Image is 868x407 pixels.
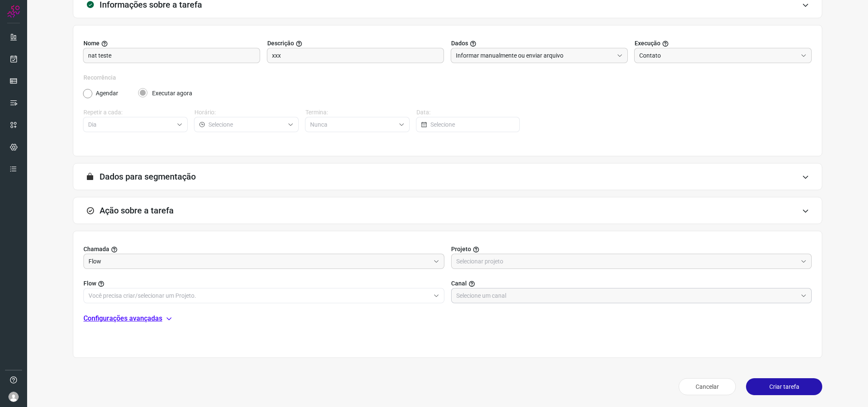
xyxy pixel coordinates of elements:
[305,108,410,117] label: Termina:
[456,48,614,63] input: Selecione o tipo de envio
[83,108,188,117] label: Repetir a cada:
[310,117,395,132] input: Selecione
[83,73,812,82] label: Recorrência
[267,39,294,48] span: Descrição
[194,108,299,117] label: Horário:
[451,39,468,48] span: Dados
[89,288,430,303] input: Você precisa criar/selecionar um Projeto.
[456,254,798,269] input: Selecionar projeto
[7,5,20,18] img: Logo
[456,288,798,303] input: Selecione um canal
[451,279,467,288] span: Canal
[88,48,255,63] input: Digite o nome para a sua tarefa.
[83,279,96,288] span: Flow
[100,172,196,182] h3: Dados para segmentação
[639,48,797,63] input: Selecione o tipo de envio
[8,392,19,402] img: avatar-user-boy.jpg
[83,245,109,254] span: Chamada
[100,205,174,216] h3: Ação sobre a tarefa
[152,89,192,98] label: Executar agora
[96,89,118,98] label: Agendar
[272,48,439,63] input: Forneça uma breve descrição da sua tarefa.
[679,378,736,395] button: Cancelar
[416,108,521,117] label: Data:
[746,378,822,395] button: Criar tarefa
[208,117,284,132] input: Selecione
[83,313,162,324] p: Configurações avançadas
[430,117,515,132] input: Selecione
[635,39,660,48] span: Execução
[83,39,100,48] span: Nome
[89,254,430,269] input: Selecionar projeto
[88,117,173,132] input: Selecione
[451,245,471,254] span: Projeto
